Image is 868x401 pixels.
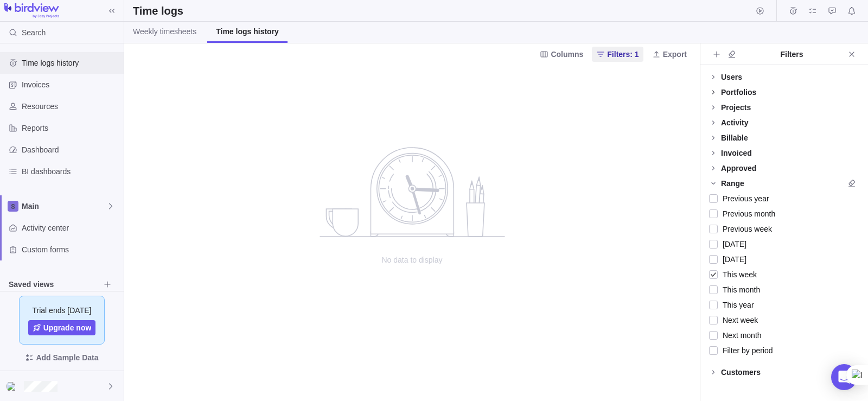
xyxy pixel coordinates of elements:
div: Activity [721,117,749,128]
span: This week [718,267,757,282]
span: Add Sample Data [36,351,98,364]
h2: Time logs [133,3,183,18]
span: Start timer [752,3,768,18]
span: Filter by period [718,343,773,358]
span: Previous year [718,191,769,206]
div: Projects [721,102,751,113]
div: Vinitsingh [7,380,20,393]
span: Resources [22,101,119,112]
span: Browse views [100,277,115,292]
span: Time logs history [22,58,119,68]
span: Previous month [718,206,775,221]
div: Open Intercom Messenger [831,364,857,390]
div: Customers [721,367,761,378]
div: Portfolios [721,87,756,98]
span: Export [648,47,691,62]
span: Custom forms [22,244,119,255]
img: logo [4,3,59,18]
span: Search [22,27,46,38]
span: Next month [718,328,762,343]
span: Filters: 1 [592,47,643,62]
div: no data to show [304,65,521,401]
span: Time logs [786,3,801,18]
span: Filters: 1 [607,49,639,60]
span: [DATE] [718,237,746,252]
span: Clear all filters [844,176,859,191]
span: Approval requests [825,3,840,18]
span: Close [844,47,859,62]
a: Time logs history [207,22,288,43]
span: Add filters [709,47,724,62]
span: [DATE] [718,252,746,267]
span: Reports [22,123,119,133]
span: Time logs history [216,26,279,37]
a: Approval requests [825,8,840,17]
span: Trial ends [DATE] [33,305,92,316]
a: My assignments [805,8,820,17]
div: Filters [739,49,844,60]
span: This year [718,297,754,313]
div: Range [721,178,744,189]
span: Main [22,201,106,212]
span: BI dashboards [22,166,119,177]
span: No data to display [304,254,521,265]
div: Approved [721,163,756,174]
div: Billable [721,132,748,143]
a: Notifications [844,8,859,17]
span: Next week [718,313,758,328]
span: Saved views [9,279,100,290]
span: Add Sample Data [9,349,115,366]
span: Invoices [22,79,119,90]
a: Time logs [786,8,801,17]
span: Columns [535,47,588,62]
span: My assignments [805,3,820,18]
span: Previous week [718,221,772,237]
div: Users [721,72,742,82]
span: Dashboard [22,144,119,155]
span: Upgrade now [43,322,92,333]
a: Upgrade now [28,320,96,335]
span: Activity center [22,222,119,233]
span: This month [718,282,760,297]
span: Columns [551,49,583,60]
img: Show [7,382,20,391]
span: Clear all filters [724,47,739,62]
span: Weekly timesheets [133,26,196,37]
span: Export [663,49,687,60]
span: Notifications [844,3,859,18]
a: Weekly timesheets [124,22,205,43]
div: Invoiced [721,148,752,158]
